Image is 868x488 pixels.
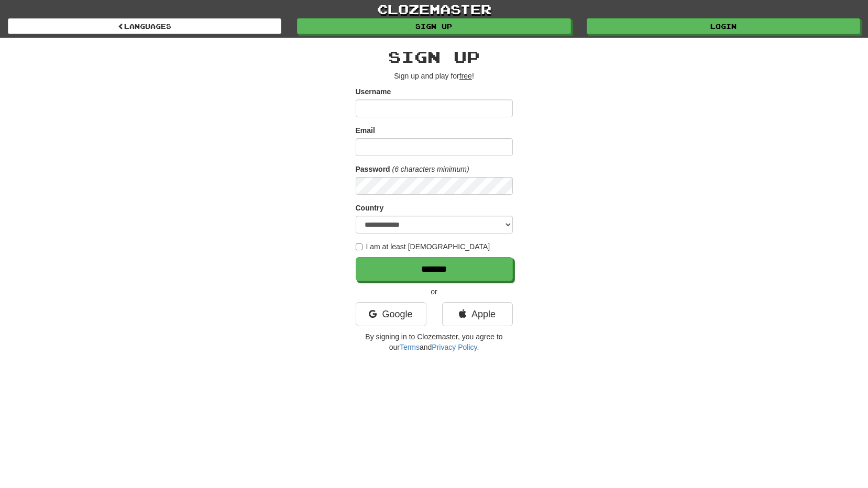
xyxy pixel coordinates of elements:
[356,164,390,174] label: Password
[297,18,570,34] a: Sign up
[356,86,391,97] label: Username
[356,125,375,136] label: Email
[356,241,490,252] label: I am at least [DEMOGRAPHIC_DATA]
[356,331,513,352] p: By signing in to Clozemaster, you agree to our and .
[356,71,513,81] p: Sign up and play for !
[459,72,472,80] u: free
[356,243,362,250] input: I am at least [DEMOGRAPHIC_DATA]
[400,343,420,351] a: Terms
[432,343,477,351] a: Privacy Policy
[587,18,860,34] a: Login
[356,48,513,65] h2: Sign up
[356,286,513,297] p: or
[392,165,469,173] em: (6 characters minimum)
[356,302,426,326] a: Google
[356,203,384,213] label: Country
[8,18,281,34] a: Languages
[442,302,513,326] a: Apple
